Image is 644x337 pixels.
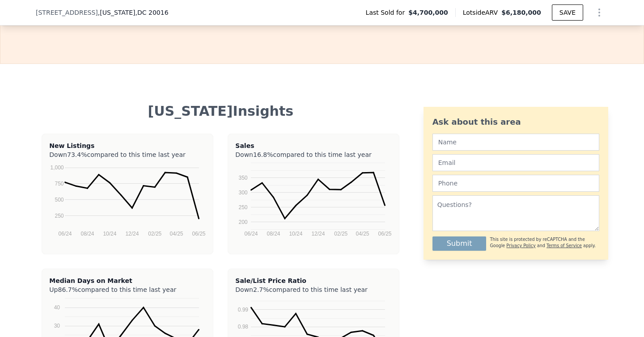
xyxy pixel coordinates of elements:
div: Median Days on Market [49,276,206,285]
text: 0.98 [238,324,249,330]
div: Ask about this area [432,116,599,128]
text: 10/24 [103,231,117,237]
text: 200 [239,219,248,225]
text: 500 [55,197,64,203]
text: 350 [239,175,248,181]
svg: A chart. [235,161,392,250]
span: $6,180,000 [501,9,541,16]
button: SAVE [552,4,583,21]
text: 08/24 [267,231,280,237]
text: 0.99 [238,307,249,313]
span: , DC 20016 [136,9,169,16]
span: Lotside ARV [463,8,501,17]
span: $4,700,000 [408,8,448,17]
div: Down compared to this time last year [235,150,392,156]
text: 30 [54,323,60,329]
a: Privacy Policy [506,243,535,248]
span: 73.4% [67,151,87,158]
span: [STREET_ADDRESS] [36,8,98,17]
text: 250 [55,213,64,219]
svg: A chart. [49,161,206,250]
text: 04/25 [170,231,183,237]
div: Down compared to this time last year [235,285,392,291]
div: Up compared to this time last year [49,285,206,291]
text: 1,000 [51,164,64,171]
div: Sales [235,141,392,150]
text: 04/25 [356,231,369,237]
span: 2.7% [253,286,269,293]
text: 750 [55,181,64,187]
text: 12/24 [126,231,139,237]
text: 12/24 [312,231,325,237]
button: Submit [432,236,487,251]
text: 08/24 [81,231,94,237]
button: Show Options [590,4,608,21]
div: This site is protected by reCAPTCHA and the Google and apply. [490,236,599,249]
text: 06/25 [378,231,392,237]
input: Email [432,154,599,171]
text: 250 [239,204,248,211]
input: Name [432,134,599,151]
text: 06/25 [192,231,206,237]
span: 16.8% [253,151,273,158]
text: 40 [54,304,60,311]
span: , [US_STATE] [98,8,169,17]
a: Terms of Service [547,243,582,248]
text: 06/24 [245,231,258,237]
span: 86.7% [58,286,77,293]
text: 300 [239,190,248,196]
text: 06/24 [59,231,72,237]
text: 10/24 [289,231,303,237]
input: Phone [432,175,599,192]
text: 02/25 [148,231,162,237]
div: Down compared to this time last year [49,150,206,156]
span: Last Sold for [366,8,409,17]
div: [US_STATE] Insights [43,103,398,119]
text: 02/25 [335,231,348,237]
div: New Listings [49,141,206,150]
div: Sale/List Price Ratio [235,276,392,285]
